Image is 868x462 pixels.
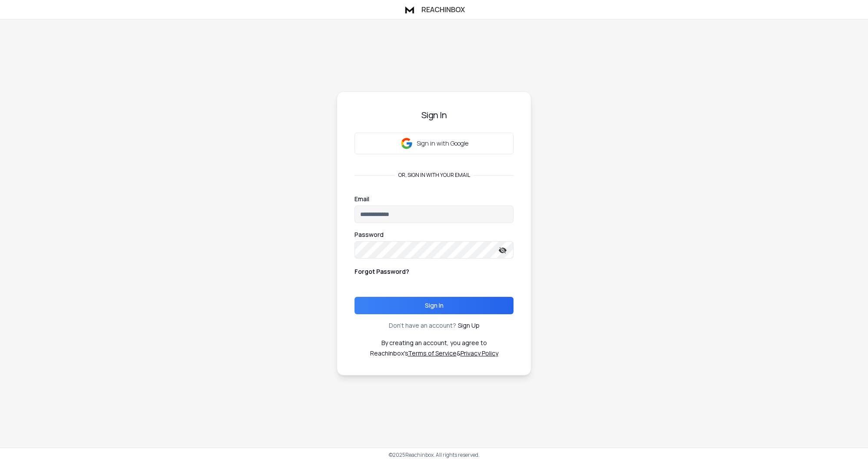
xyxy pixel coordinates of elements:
[403,3,465,16] a: ReachInbox
[389,321,456,330] p: Don't have an account?
[395,172,474,179] p: or, sign in with your email
[389,452,480,459] p: © 2025 Reachinbox. All rights reserved.
[403,3,416,16] img: logo
[408,349,457,357] a: Terms of Service
[461,349,498,357] a: Privacy Policy
[354,232,384,238] label: Password
[354,297,514,314] button: Sign In
[421,4,465,15] h1: ReachInbox
[381,339,487,347] p: By creating an account, you agree to
[354,109,514,121] h3: Sign In
[417,139,468,148] p: Sign in with Google
[354,133,514,154] button: Sign in with Google
[458,321,480,330] a: Sign Up
[354,196,369,202] label: Email
[354,267,409,276] p: Forgot Password?
[370,349,498,358] p: ReachInbox's &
